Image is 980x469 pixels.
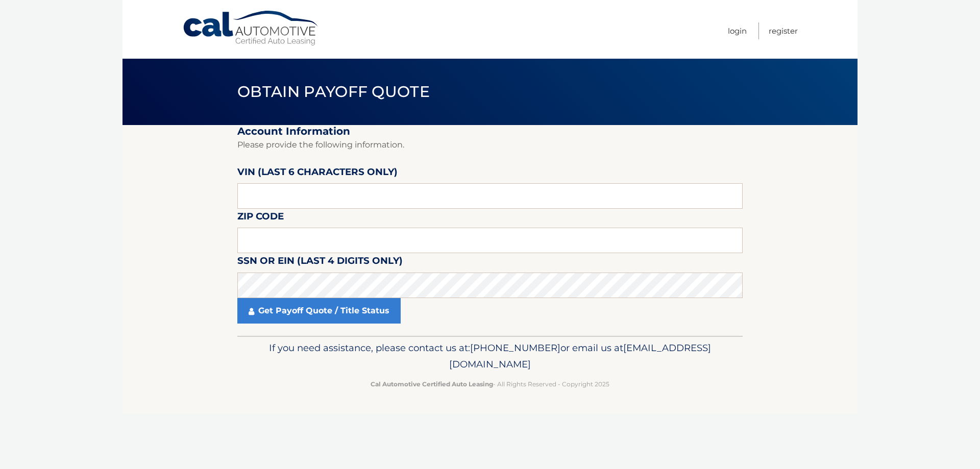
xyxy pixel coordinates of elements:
label: SSN or EIN (last 4 digits only) [237,253,403,272]
h2: Account Information [237,125,743,138]
a: Login [728,22,747,39]
a: Register [769,22,798,39]
span: Obtain Payoff Quote [237,82,430,101]
p: If you need assistance, please contact us at: or email us at [244,340,736,373]
strong: Cal Automotive Certified Auto Leasing [371,380,493,388]
a: Get Payoff Quote / Title Status [237,298,401,324]
a: Cal Automotive [182,10,320,46]
p: - All Rights Reserved - Copyright 2025 [244,379,736,389]
label: Zip Code [237,209,284,228]
p: Please provide the following information. [237,138,743,152]
label: VIN (last 6 characters only) [237,164,398,183]
span: [PHONE_NUMBER] [470,342,560,354]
